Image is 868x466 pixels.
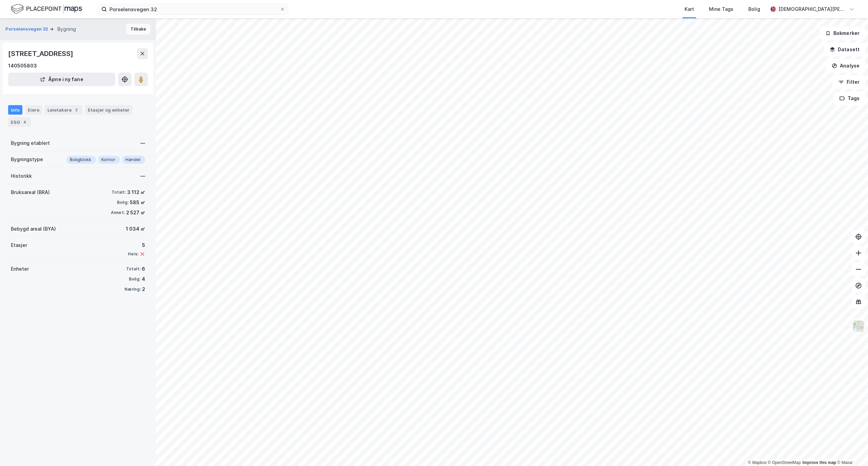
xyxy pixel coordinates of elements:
[834,433,868,466] iframe: Chat Widget
[8,73,115,86] button: Åpne i ny fane
[126,209,145,217] div: 2 527 ㎡
[126,225,145,233] div: 1 034 ㎡
[834,92,865,105] button: Tags
[126,24,151,35] button: Tilbake
[111,210,125,215] div: Annet:
[130,198,145,207] div: 585 ㎡
[128,251,138,257] div: Heis:
[45,105,82,115] div: Leietakere
[709,5,733,13] div: Mine Tags
[124,287,141,292] div: Næring:
[685,5,694,13] div: Kart
[11,225,56,233] div: Bebygd areal (BYA)
[820,26,865,40] button: Bokmerker
[11,241,27,249] div: Etasjer
[126,266,140,272] div: Totalt:
[107,4,280,14] input: Søk på adresse, matrikkel, gårdeiere, leietakere eller personer
[142,285,145,293] div: 2
[11,188,50,196] div: Bruksareal (BRA)
[8,62,37,70] div: 140505803
[833,75,865,89] button: Filter
[8,105,22,115] div: Info
[11,172,32,180] div: Historikk
[88,107,130,113] div: Etasjer og enheter
[11,139,50,147] div: Bygning etablert
[778,5,846,13] div: [DEMOGRAPHIC_DATA][PERSON_NAME]
[128,241,145,249] div: 5
[140,139,145,147] div: —
[127,188,145,196] div: 3 112 ㎡
[142,275,145,283] div: 4
[803,460,836,465] a: Improve this map
[8,117,31,127] div: ESG
[834,433,868,466] div: Kontrollprogram for chat
[768,460,801,465] a: OpenStreetMap
[142,265,145,273] div: 6
[5,26,50,33] button: Porselensvegen 32
[112,190,126,195] div: Totalt:
[129,276,140,282] div: Bolig:
[21,119,28,125] div: 4
[852,320,865,333] img: Z
[73,106,80,113] div: 2
[748,460,767,465] a: Mapbox
[8,48,75,59] div: [STREET_ADDRESS]
[824,43,865,56] button: Datasett
[11,155,43,163] div: Bygningstype
[140,172,145,180] div: —
[11,265,29,273] div: Enheter
[11,3,82,15] img: logo.f888ab2527a4732fd821a326f86c7f29.svg
[25,105,42,115] div: Eiere
[117,200,129,205] div: Bolig:
[57,25,76,33] div: Bygning
[748,5,760,13] div: Bolig
[826,59,865,73] button: Analyse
